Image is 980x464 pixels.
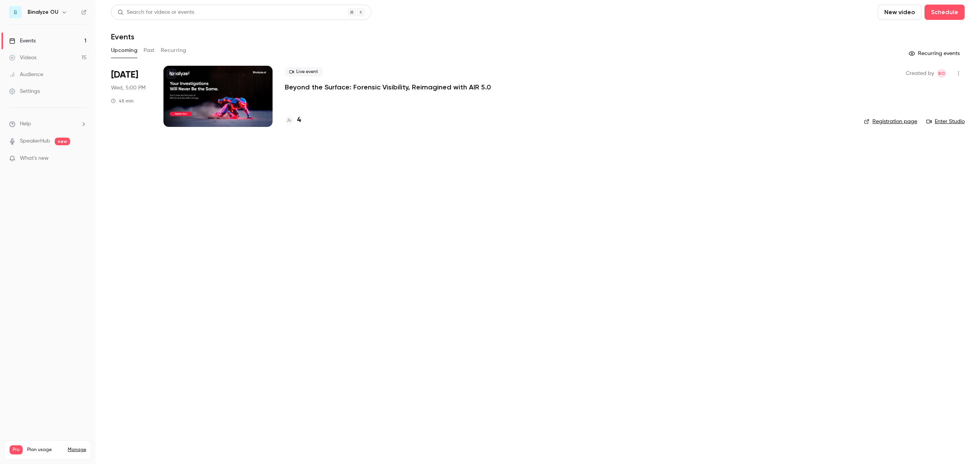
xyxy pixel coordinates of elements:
[937,69,946,78] span: Binalyze OU
[118,8,194,16] div: Search for videos or events
[906,69,934,78] span: Created by
[20,137,50,145] a: SpeakerHub
[924,5,965,20] button: Schedule
[9,37,36,45] div: Events
[9,71,43,78] div: Audience
[9,120,87,128] li: help-dropdown-opener
[9,54,36,62] div: Videos
[20,154,49,162] span: What's new
[20,120,31,128] span: Help
[111,84,145,92] span: Wed, 5:00 PM
[9,88,40,95] div: Settings
[938,69,945,78] span: BO
[144,44,155,57] button: Past
[28,8,58,16] h6: Binalyze OU
[111,66,151,127] div: Sep 10 Wed, 5:00 PM (Europe/Sarajevo)
[10,445,23,454] span: Pro
[111,69,138,81] span: [DATE]
[27,447,63,453] span: Plan usage
[111,44,137,57] button: Upcoming
[285,67,323,76] span: Live event
[878,5,921,20] button: New video
[161,44,186,57] button: Recurring
[111,98,134,104] div: 45 min
[926,118,965,125] a: Enter Studio
[68,447,86,453] a: Manage
[111,32,134,41] h1: Events
[14,8,17,16] span: B
[285,83,491,92] a: Beyond the Surface: Forensic Visibility, Reimagined with AIR 5.0
[285,115,301,125] a: 4
[905,47,965,60] button: Recurring events
[55,138,70,145] span: new
[864,118,917,125] a: Registration page
[297,115,301,125] h4: 4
